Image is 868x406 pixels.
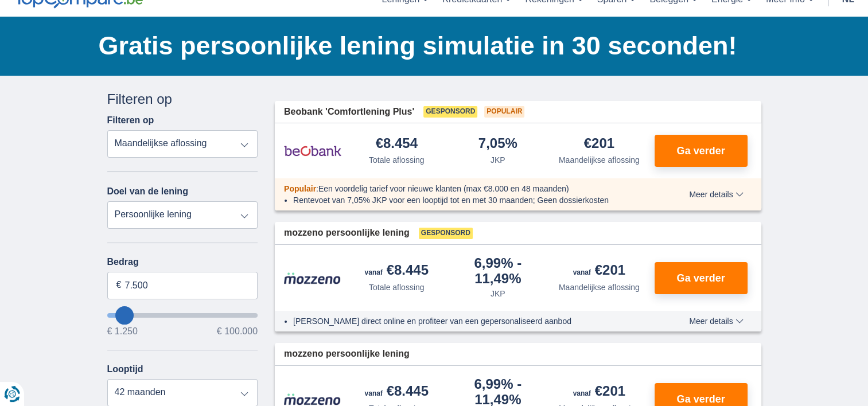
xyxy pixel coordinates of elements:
[293,315,647,327] li: [PERSON_NAME] direct online en profiteer van een gepersonaliseerd aanbod
[573,384,625,400] div: €201
[655,135,748,167] button: Ga verder
[676,273,725,283] span: Ga verder
[284,184,316,193] span: Populair
[676,394,725,404] span: Ga verder
[676,146,725,156] span: Ga verder
[99,28,761,64] h1: Gratis persoonlijke lening simulatie in 30 seconden!
[365,384,429,400] div: €8.445
[107,89,258,109] div: Filteren op
[376,136,418,152] div: €8.454
[107,257,258,267] label: Bedrag
[689,190,743,198] span: Meer details
[284,272,341,284] img: product.pl.alt Mozzeno
[284,136,341,165] img: product.pl.alt Beobank
[680,190,752,199] button: Meer details
[107,327,138,336] span: € 1.250
[107,115,154,126] label: Filteren op
[655,262,748,294] button: Ga verder
[484,106,524,118] span: Populair
[491,154,505,166] div: JKP
[369,282,425,293] div: Totale aflossing
[116,279,122,292] span: €
[559,282,640,293] div: Maandelijkse aflossing
[217,327,258,336] span: € 100.000
[452,256,544,286] div: 6,99%
[293,194,647,206] li: Rentevoet van 7,05% JKP voor een looptijd tot en met 30 maanden; Geen dossierkosten
[573,263,625,279] div: €201
[423,106,477,118] span: Gesponsord
[559,154,640,166] div: Maandelijkse aflossing
[365,263,429,279] div: €8.445
[491,288,505,299] div: JKP
[680,317,752,326] button: Meer details
[107,313,258,318] input: wantToBorrow
[689,317,743,325] span: Meer details
[318,184,569,193] span: Een voordelig tarief voor nieuwe klanten (max €8.000 en 48 maanden)
[284,393,341,405] img: product.pl.alt Mozzeno
[275,183,656,194] div: :
[107,364,143,374] label: Looptijd
[584,136,614,152] div: €201
[478,136,517,152] div: 7,05%
[284,227,410,240] span: mozzeno persoonlijke lening
[107,186,188,197] label: Doel van de lening
[419,228,473,239] span: Gesponsord
[369,154,425,166] div: Totale aflossing
[284,348,410,361] span: mozzeno persoonlijke lening
[284,106,414,119] span: Beobank 'Comfortlening Plus'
